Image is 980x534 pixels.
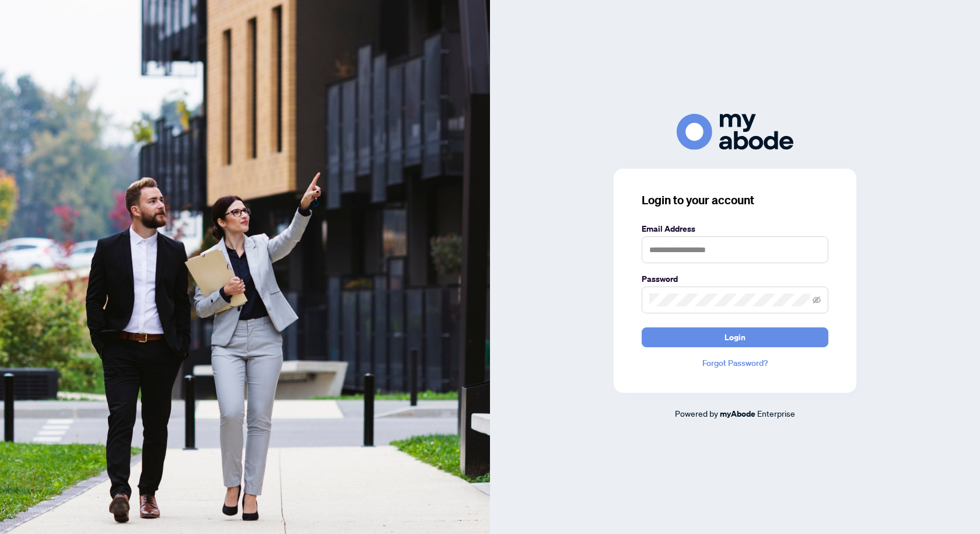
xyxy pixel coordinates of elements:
[720,407,755,420] a: myAbode
[757,408,795,418] span: Enterprise
[675,408,718,418] span: Powered by
[677,114,793,149] img: ma-logo
[724,328,745,347] span: Login
[642,192,828,208] h3: Login to your account
[642,357,828,369] a: Forgot Password?
[642,222,828,235] label: Email Address
[642,327,828,347] button: Login
[813,296,821,304] span: eye-invisible
[642,273,828,285] label: Password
